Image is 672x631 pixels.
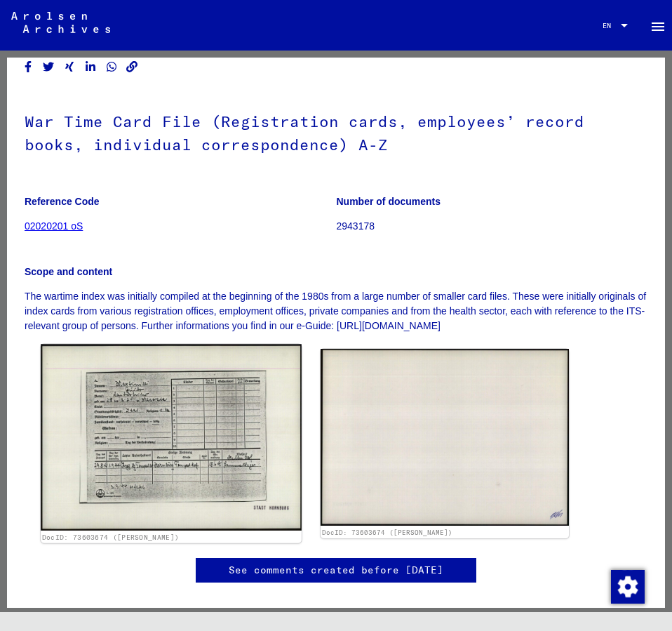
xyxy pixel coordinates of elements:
b: Number of documents [337,196,441,207]
button: Share on Twitter [41,58,56,76]
div: Change consent [610,569,644,603]
a: DocID: 73603674 ([PERSON_NAME]) [322,529,452,536]
b: Reference Code [25,196,100,207]
button: Share on LinkedIn [83,58,98,76]
a: See comments created before [DATE] [229,563,443,578]
button: Share on WhatsApp [105,58,119,76]
button: Copy link [125,58,140,76]
span: EN [603,22,618,29]
button: Share on Xing [62,58,77,76]
button: Share on Facebook [21,58,36,76]
p: 2943178 [337,219,648,234]
p: The wartime index was initially compiled at the beginning of the 1980s from a large number of sma... [25,289,647,333]
img: Arolsen_neg.svg [11,12,110,33]
mat-icon: Side nav toggle icon [650,18,666,35]
img: 002.jpg [321,349,569,525]
img: Change consent [611,570,645,604]
button: Toggle sidenav [644,11,672,39]
a: DocID: 73603674 ([PERSON_NAME]) [42,533,179,541]
b: Scope and content [25,266,112,277]
a: 02020201 oS [25,220,83,232]
h1: War Time Card File (Registration cards, employees’ record books, individual correspondence) A-Z [25,89,647,174]
img: 001.jpg [41,344,302,531]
